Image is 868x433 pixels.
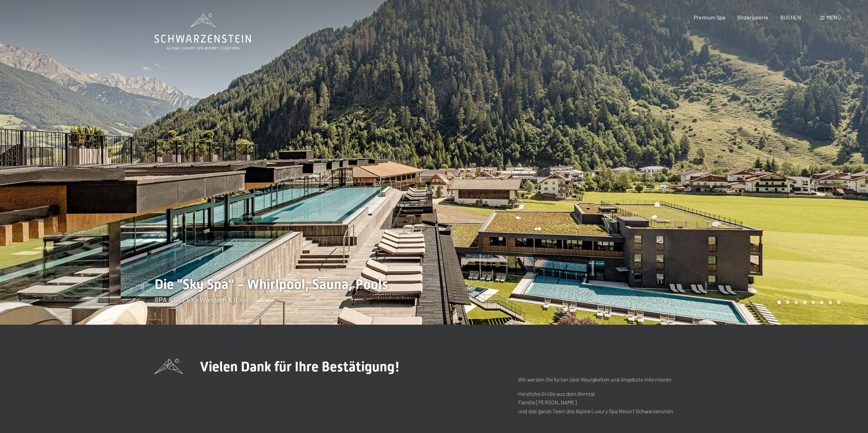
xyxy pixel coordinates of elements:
div: Carousel Pagination [775,300,841,304]
span: Vielen Dank für Ihre Bestätigung! [200,359,400,375]
div: Carousel Page 5 [811,300,815,304]
p: Herzliche Grüße aus dem Ahrntal Familie [PERSON_NAME] und das ganze Team des Alpine Luxury Spa Re... [518,389,714,416]
a: Bildergalerie [737,14,768,20]
a: BUCHEN [780,14,801,20]
div: Carousel Page 3 [794,300,798,304]
div: Carousel Page 1 (Current Slide) [777,300,781,304]
div: Carousel Page 4 [803,300,807,304]
span: Menü [826,14,841,20]
div: Carousel Page 2 [786,300,790,304]
div: Carousel Page 6 [820,300,824,304]
a: Premium Spa [694,14,725,20]
p: Wir werden Sie fortan über Neuigkeiten und Angebote informieren. [518,375,714,384]
div: Carousel Page 7 [828,300,832,304]
div: Carousel Page 8 [837,300,841,304]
